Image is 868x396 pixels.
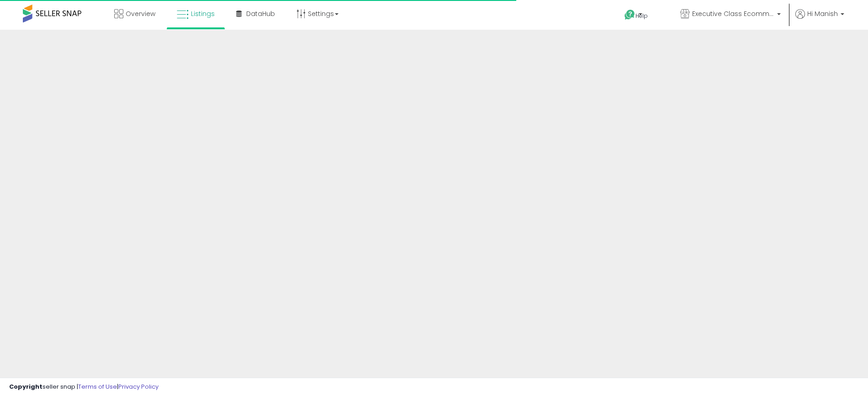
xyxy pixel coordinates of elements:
span: Help [635,12,648,20]
span: Overview [126,9,155,18]
a: Terms of Use [78,382,117,391]
i: Get Help [624,9,635,21]
a: Hi Manish [795,9,844,30]
span: Listings [191,9,215,18]
span: DataHub [246,9,275,18]
div: seller snap | | [9,383,159,391]
a: Privacy Policy [118,382,159,391]
span: Executive Class Ecommerce Inc [692,9,774,18]
a: Help [617,2,666,30]
strong: Copyright [9,382,42,391]
span: Hi Manish [807,9,838,18]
